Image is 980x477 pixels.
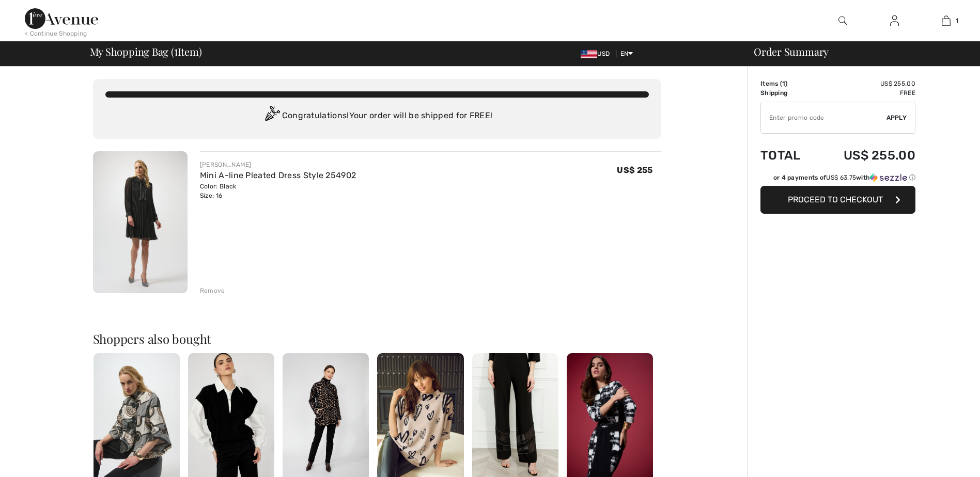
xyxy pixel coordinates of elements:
[200,286,225,295] div: Remove
[93,151,188,293] img: Mini A-line Pleated Dress Style 254902
[90,46,202,57] span: My Shopping Bag ( Item)
[261,106,282,126] img: Congratulation2.svg
[773,173,915,182] div: or 4 payments of with
[620,50,633,57] span: EN
[760,79,816,88] td: Items ( )
[956,16,958,25] span: 1
[25,29,87,38] div: < Continue Shopping
[200,182,356,200] div: Color: Black Size: 16
[93,332,661,345] h2: Shoppers also bought
[760,88,816,98] td: Shipping
[581,50,614,57] span: USD
[174,44,178,57] span: 1
[942,14,951,27] img: My Bag
[617,165,652,175] span: US$ 255
[882,14,907,27] a: Sign In
[782,80,785,87] span: 1
[200,160,356,169] div: [PERSON_NAME]
[761,102,886,133] input: Promo code
[200,170,356,180] a: Mini A-line Pleated Dress Style 254902
[581,50,597,58] img: US Dollar
[105,106,649,126] div: Congratulations! Your order will be shipped for FREE!
[921,14,971,27] a: 1
[870,173,907,182] img: Sezzle
[25,8,98,29] img: 1ère Avenue
[816,88,915,98] td: Free
[760,138,816,173] td: Total
[816,79,915,88] td: US$ 255.00
[788,195,883,204] span: Proceed to Checkout
[741,46,974,57] div: Order Summary
[760,186,915,214] button: Proceed to Checkout
[826,174,856,181] span: US$ 63.75
[890,14,899,27] img: My Info
[760,173,915,186] div: or 4 payments ofUS$ 63.75withSezzle Click to learn more about Sezzle
[816,138,915,173] td: US$ 255.00
[886,113,907,122] span: Apply
[838,14,847,27] img: search the website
